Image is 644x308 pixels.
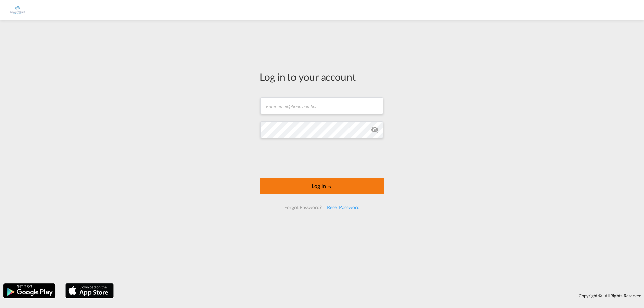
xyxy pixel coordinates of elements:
[260,97,383,114] input: Enter email/phone number
[282,201,324,213] div: Forgot Password?
[117,290,644,301] div: Copyright © . All Rights Reserved
[10,3,25,18] img: e1326340b7c511ef854e8d6a806141ad.jpg
[324,201,362,213] div: Reset Password
[3,283,56,299] img: google.png
[271,145,373,171] iframe: reCAPTCHA
[260,70,384,84] div: Log in to your account
[371,126,379,134] md-icon: icon-eye-off
[65,283,114,299] img: apple.png
[260,178,384,194] button: LOGIN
